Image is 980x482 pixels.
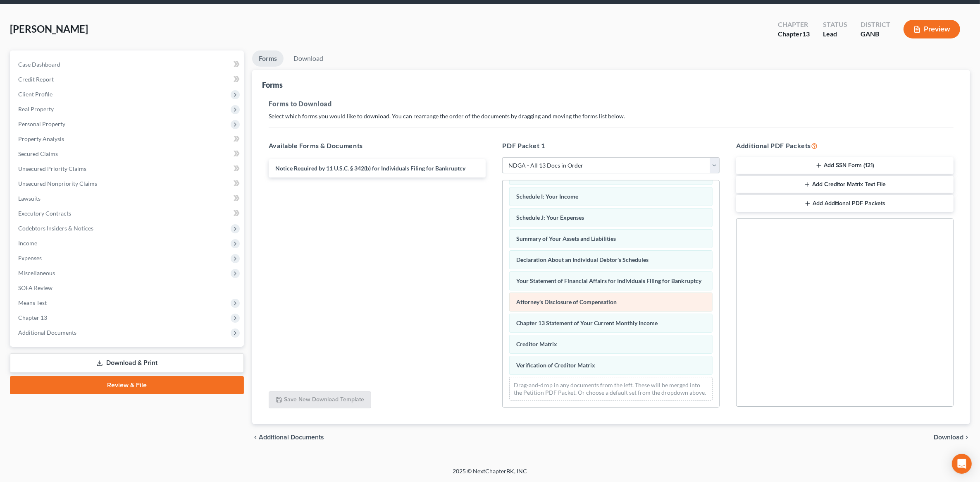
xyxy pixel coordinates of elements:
[275,165,465,172] span: Notice Required by 11 U.S.C. § 342(b) for Individuals Filing for Bankruptcy
[252,50,284,67] a: Forms
[861,20,890,29] div: District
[287,50,330,67] a: Download
[736,141,954,151] h5: Additional PDF Packets
[823,20,847,29] div: Status
[18,284,52,291] span: SOFA Review
[12,191,244,206] a: Lawsuits
[516,319,658,326] span: Chapter 13 Statement of Your Current Monthly Income
[12,206,244,221] a: Executory Contracts
[12,72,244,87] a: Credit Report
[18,135,64,142] span: Property Analysis
[934,434,963,441] span: Download
[952,454,972,474] div: Open Intercom Messenger
[18,61,60,68] span: Case Dashboard
[18,150,58,157] span: Secured Claims
[10,353,244,373] a: Download & Print
[259,434,324,441] span: Additional Documents
[823,29,847,39] div: Lead
[252,434,259,441] i: chevron_left
[252,434,324,441] a: chevron_left Additional Documents
[255,467,726,482] div: 2025 © NextChapterBK, INC
[18,254,42,261] span: Expenses
[778,20,810,29] div: Chapter
[736,176,954,193] button: Add Creditor Matrix Text File
[516,362,595,369] span: Verification of Creditor Matrix
[18,180,97,187] span: Unsecured Nonpriority Claims
[736,157,954,175] button: Add SSN Form (121)
[18,225,93,232] span: Codebtors Insiders & Notices
[18,165,86,172] span: Unsecured Priority Claims
[269,112,954,120] p: Select which forms you would like to download. You can rearrange the order of the documents by dr...
[934,434,970,441] button: Download chevron_right
[269,391,371,409] button: Save New Download Template
[262,80,283,90] div: Forms
[18,91,52,98] span: Client Profile
[18,269,55,276] span: Miscellaneous
[516,193,578,200] span: Schedule I: Your Income
[18,120,65,127] span: Personal Property
[18,106,54,113] span: Real Property
[18,210,71,217] span: Executory Contracts
[10,376,244,394] a: Review & File
[509,377,713,400] div: Drag-and-drop in any documents from the left. These will be merged into the Petition PDF Packet. ...
[18,299,47,306] span: Means Test
[516,256,649,263] span: Declaration About an Individual Debtor's Schedules
[861,29,890,39] div: GANB
[18,240,37,247] span: Income
[736,195,954,212] button: Add Additional PDF Packets
[516,235,616,242] span: Summary of Your Assets and Liabilities
[963,434,970,441] i: chevron_right
[12,281,244,295] a: SOFA Review
[502,141,720,151] h5: PDF Packet 1
[516,298,617,305] span: Attorney's Disclosure of Compensation
[516,214,584,221] span: Schedule J: Your Expenses
[18,195,41,202] span: Lawsuits
[516,341,557,348] span: Creditor Matrix
[269,141,486,151] h5: Available Forms & Documents
[12,57,244,72] a: Case Dashboard
[18,76,54,83] span: Credit Report
[269,99,954,109] h5: Forms to Download
[12,132,244,146] a: Property Analysis
[12,161,244,176] a: Unsecured Priority Claims
[18,329,76,336] span: Additional Documents
[12,176,244,191] a: Unsecured Nonpriority Claims
[904,20,960,38] button: Preview
[778,29,810,39] div: Chapter
[12,146,244,161] a: Secured Claims
[516,277,701,284] span: Your Statement of Financial Affairs for Individuals Filing for Bankruptcy
[10,23,88,35] span: [PERSON_NAME]
[18,314,47,321] span: Chapter 13
[802,30,810,38] span: 13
